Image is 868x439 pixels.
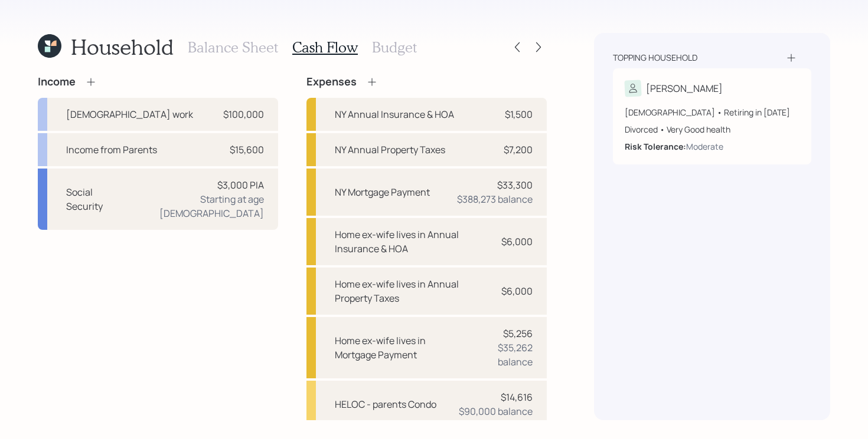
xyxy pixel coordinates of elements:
[71,34,174,60] h1: Household
[306,75,357,88] h4: Expenses
[292,39,358,56] h3: Cash Flow
[497,178,533,192] div: $33,300
[188,39,278,56] h3: Balance Sheet
[625,123,800,136] div: Divorced • Very Good health
[335,143,445,157] div: NY Annual Property Taxes
[335,227,488,256] div: Home ex-wife lives in Annual Insurance & HOA
[504,143,533,157] div: $7,200
[66,107,193,121] div: [DEMOGRAPHIC_DATA] work
[217,178,264,192] div: $3,000 PIA
[335,277,488,305] div: Home ex-wife lives in Annual Property Taxes
[335,334,468,362] div: Home ex-wife lives in Mortgage Payment
[335,397,436,411] div: HELOC - parents Condo
[38,75,76,88] h4: Income
[459,404,533,418] div: $90,000 balance
[503,326,533,341] div: $5,256
[501,390,533,404] div: $14,616
[335,185,430,199] div: NY Mortgage Payment
[223,107,264,121] div: $100,000
[335,107,454,121] div: NY Annual Insurance & HOA
[372,39,417,56] h3: Budget
[505,107,533,121] div: $1,500
[66,185,118,213] div: Social Security
[613,52,697,64] div: Topping household
[646,81,723,95] div: [PERSON_NAME]
[501,235,533,249] div: $6,000
[625,106,800,118] div: [DEMOGRAPHIC_DATA] • Retiring in [DATE]
[128,192,264,220] div: Starting at age [DEMOGRAPHIC_DATA]
[457,192,533,206] div: $388,273 balance
[501,284,533,298] div: $6,000
[686,140,723,153] div: Moderate
[230,143,264,157] div: $15,600
[66,143,157,157] div: Income from Parents
[478,341,533,369] div: $35,262 balance
[625,141,686,152] b: Risk Tolerance:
